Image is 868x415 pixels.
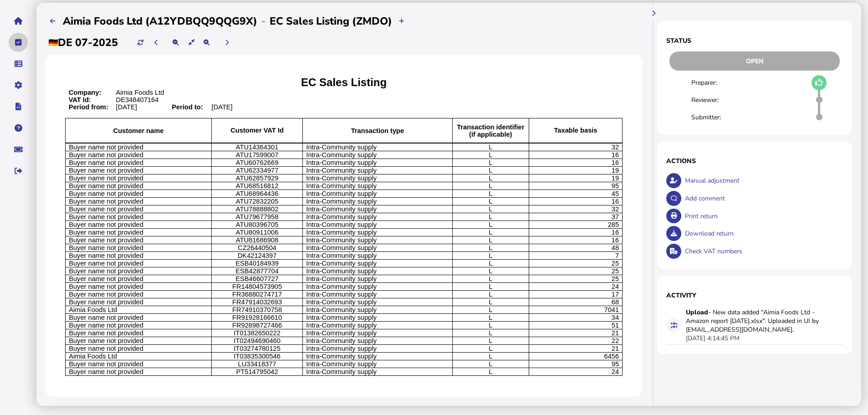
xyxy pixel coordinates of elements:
span: L [489,360,492,368]
span: Buyer name not provided [69,151,143,159]
span: L [489,260,492,267]
span: ATU68516812 [236,182,278,190]
span: Intra-Community supply [306,314,377,321]
span: Buyer name not provided [69,322,143,329]
span: 25 [612,275,619,282]
span: Buyer name not provided [69,174,143,182]
span: 32 [612,143,619,151]
span: 24 [612,283,619,290]
div: - [257,14,270,28]
span: ATU81686908 [236,236,278,244]
span: L [489,298,492,306]
span: Transaction type [351,127,404,134]
span: Buyer name not provided [69,244,143,251]
span: 6456 [604,353,619,360]
span: Intra-Community supply [306,182,377,190]
span: ATU68964436 [236,190,278,197]
span: Intra-Community supply [306,221,377,228]
span: 48 [612,244,619,251]
h1: Activity [666,291,843,300]
span: Intra-Community supply [306,360,377,368]
span: Intra-Community supply [306,353,377,360]
span: L [489,205,492,213]
span: L [489,306,492,313]
button: Upload list [46,14,61,29]
span: Buyer name not provided [69,283,143,290]
h2: Aimia Foods Ltd (A12YDBQQ9QQG9X) [63,14,257,28]
span: Buyer name not provided [69,252,143,259]
span: ATU14364301 [236,143,278,151]
span: ATU78888802 [236,205,278,213]
span: Intra-Community supply [306,252,377,259]
span: 19 [612,167,619,174]
span: L [489,221,492,228]
span: Buyer name not provided [69,143,143,151]
span: 16 [612,236,619,244]
span: 25 [612,260,619,267]
div: Submitter: [691,113,739,122]
span: DK42124397 [238,252,277,259]
div: Manual adjustment [683,172,843,190]
span: Buyer name not provided [69,275,143,282]
span: Taxable basis [554,127,597,134]
button: Open printable view of return. [666,209,681,224]
span: L [489,244,492,251]
span: ATU80911006 [236,229,278,236]
span: 51 [612,322,619,329]
span: 7041 [604,306,619,313]
span: Intra-Community supply [306,174,377,182]
span: L [489,353,492,360]
span: FR92898727466 [232,322,282,329]
span: L [489,151,492,159]
span: 95 [612,182,619,190]
span: Aimia Foods Ltd [69,306,117,313]
b: Transaction identifier (if applicable) [457,123,524,138]
span: Intra-Community supply [306,236,377,244]
b: Period from: [69,103,108,111]
button: Next period [220,35,235,50]
span: 16 [612,198,619,205]
span: Buyer name not provided [69,260,143,267]
button: Sign out [9,161,28,180]
span: Aimia Foods Ltd [69,353,117,360]
span: L [489,236,492,244]
span: FR14804573905 [232,283,282,290]
button: Make the return view smaller [168,35,184,50]
button: Reset the return view [184,35,199,50]
span: Intra-Community supply [306,229,377,236]
span: L [489,329,492,337]
span: Intra-Community supply [306,275,377,282]
span: Buyer name not provided [69,345,143,352]
span: L [489,368,492,375]
span: FR47914032693 [232,298,282,306]
span: L [489,314,492,321]
button: Download return [666,226,681,241]
span: Intra-Community supply [306,337,377,344]
div: [DATE] 4:14:45 PM [686,334,740,343]
i: Data for this filing changed [671,322,677,328]
img: de.png [49,39,58,46]
span: FR74910370758 [232,306,282,313]
span: Buyer name not provided [69,159,143,166]
span: Buyer name not provided [69,298,143,306]
span: Aimia Foods Ltd [116,89,164,96]
span: Buyer name not provided [69,368,143,375]
button: Make the return view larger [199,35,214,50]
span: CZ26440504 [238,244,276,251]
span: ESB46607727 [235,275,279,282]
span: Intra-Community supply [306,345,377,352]
span: L [489,322,492,329]
span: 34 [612,314,619,321]
span: 7 [615,252,619,259]
div: Add comment [683,190,843,207]
span: Intra-Community supply [306,159,377,166]
span: Buyer name not provided [69,360,143,368]
button: Check VAT numbers on return. [666,244,681,259]
span: L [489,229,492,236]
span: Intra-Community supply [306,213,377,220]
div: Preparer: [691,78,739,87]
b: Company: [69,89,102,96]
span: Buyer name not provided [69,205,143,213]
button: Make a comment in the activity log. [666,191,681,206]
